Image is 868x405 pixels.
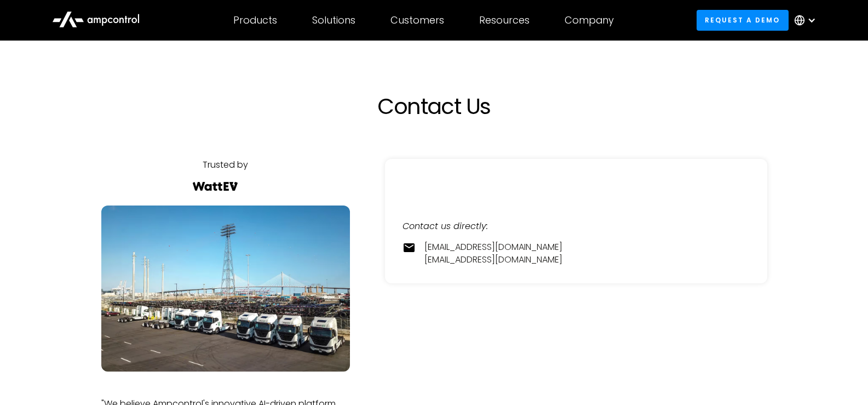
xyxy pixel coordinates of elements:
[424,254,562,266] a: [EMAIL_ADDRESS][DOMAIN_NAME]
[191,182,239,191] img: Watt EV Logo Real
[390,14,444,26] div: Customers
[193,93,675,119] h1: Contact Us
[403,220,750,232] div: Contact us directly:
[697,10,789,30] a: Request a demo
[565,14,614,26] div: Company
[312,14,355,26] div: Solutions
[233,14,277,26] div: Products
[424,241,562,253] a: [EMAIL_ADDRESS][DOMAIN_NAME]
[203,159,248,171] div: Trusted by
[479,14,530,26] div: Resources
